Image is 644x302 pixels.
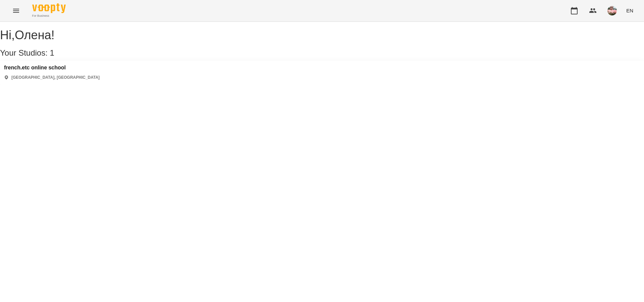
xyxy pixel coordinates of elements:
span: 1 [50,48,54,57]
img: 8083309bded53c68aac8eeebb901aa2d.jpg [607,6,617,15]
span: For Business [32,14,66,18]
button: Menu [8,3,24,19]
a: french.etc online school [4,65,100,71]
button: EN [624,4,636,17]
p: [GEOGRAPHIC_DATA], [GEOGRAPHIC_DATA] [11,75,100,80]
img: Voopty Logo [32,3,66,13]
span: EN [626,7,633,14]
